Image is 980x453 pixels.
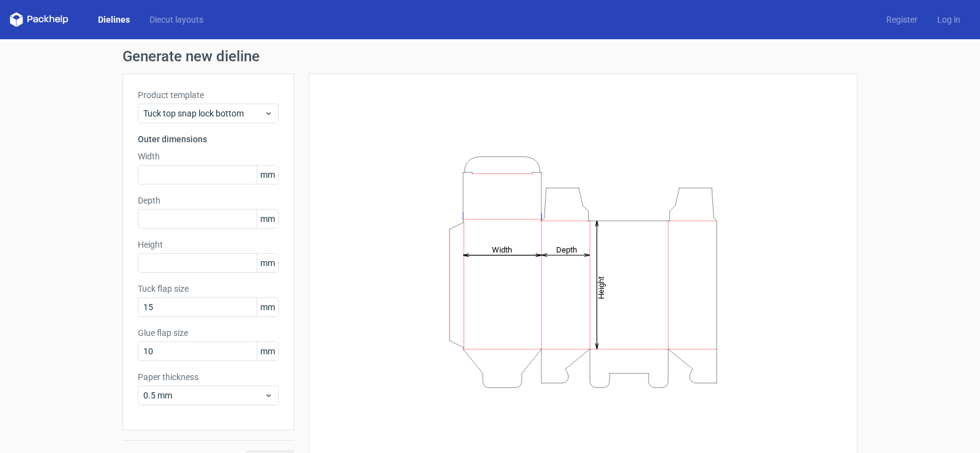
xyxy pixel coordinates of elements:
[876,13,927,26] a: Register
[88,13,140,26] a: Dielines
[257,210,278,228] span: mm
[257,298,278,316] span: mm
[123,49,858,64] h1: Generate new dieline
[556,245,577,254] tspan: Depth
[138,283,279,295] label: Tuck flap size
[138,238,279,251] label: Height
[138,150,279,162] label: Width
[927,13,970,26] a: Log in
[143,107,264,120] span: Tuck top snap lock bottom
[138,327,279,339] label: Glue flap size
[138,89,279,101] label: Product template
[257,166,278,184] span: mm
[597,276,606,299] tspan: Height
[140,13,213,26] a: Diecut layouts
[138,371,279,383] label: Paper thickness
[492,245,512,254] tspan: Width
[257,342,278,360] span: mm
[138,133,279,145] h3: Outer dimensions
[143,389,264,402] span: 0.5 mm
[257,254,278,272] span: mm
[138,194,279,207] label: Depth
